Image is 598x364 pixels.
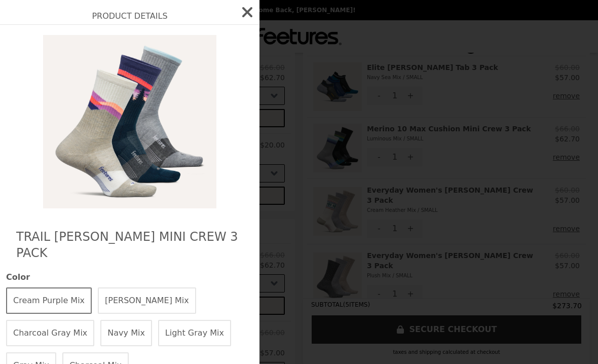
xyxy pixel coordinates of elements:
[100,320,152,346] button: Navy Mix
[6,271,253,283] span: Color
[6,320,94,346] button: Charcoal Gray Mix
[16,229,243,261] h2: Trail [PERSON_NAME] Mini Crew 3 Pack
[158,320,231,346] button: Light Gray Mix
[37,35,222,208] img: Cream Purple Mix / SMALL
[6,287,92,314] button: Cream Purple Mix
[98,287,196,314] button: [PERSON_NAME] Mix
